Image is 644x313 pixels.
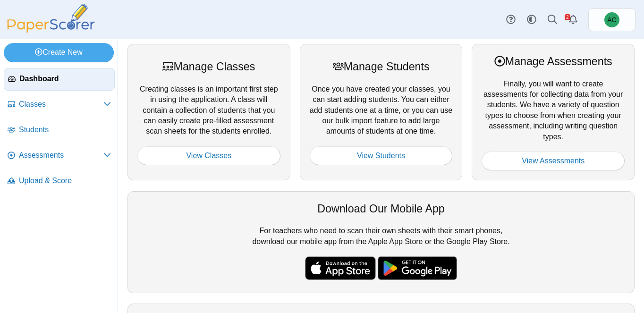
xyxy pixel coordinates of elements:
a: View Students [310,146,453,165]
span: Andrew Christman [604,12,619,27]
div: Finally, you will want to create assessments for collecting data from your students. We have a va... [472,44,635,180]
span: Students [19,125,111,135]
span: Assessments [19,150,103,161]
div: For teachers who need to scan their own sheets with their smart phones, download our mobile app f... [127,191,635,293]
a: View Classes [137,146,280,165]
div: Manage Assessments [482,54,625,69]
a: Alerts [563,9,584,30]
div: Manage Students [310,59,453,74]
div: Download Our Mobile App [137,201,625,216]
span: Andrew Christman [607,17,616,23]
img: google-play-badge.png [378,256,457,280]
a: Andrew Christman [588,8,636,31]
a: Assessments [4,144,115,167]
a: Dashboard [4,68,115,91]
div: Once you have created your classes, you can start adding students. You can either add students on... [300,44,463,180]
span: Classes [19,99,103,110]
a: Create New [4,43,114,62]
span: Dashboard [19,74,110,84]
div: Manage Classes [137,59,280,74]
a: Upload & Score [4,170,115,193]
div: Creating classes is an important first step in using the application. A class will contain a coll... [127,44,290,180]
span: Upload & Score [19,176,111,186]
a: Students [4,119,115,142]
a: Classes [4,93,115,116]
a: View Assessments [482,152,625,170]
img: apple-store-badge.svg [305,256,376,280]
a: PaperScorer [4,26,98,34]
img: PaperScorer [4,4,98,33]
